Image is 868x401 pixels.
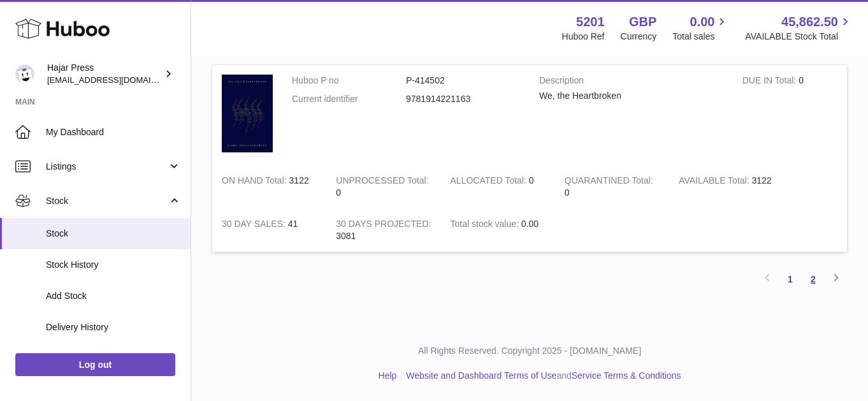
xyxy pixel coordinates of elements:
td: 41 [212,208,326,252]
td: 3122 [212,165,326,208]
span: 0 [565,187,570,198]
span: Listings [46,161,168,173]
span: 0.00 [690,13,715,31]
div: Hajar Press [47,62,162,86]
strong: GBP [629,13,656,31]
li: and [401,370,681,382]
a: Help [379,370,397,381]
strong: 30 DAYS PROJECTED [336,219,431,232]
a: 1 [779,268,802,291]
strong: AVAILABLE Total [679,175,751,189]
td: 3081 [326,208,440,252]
strong: ALLOCATED Total [451,175,529,189]
a: Service Terms & Conditions [572,370,681,381]
img: product image [222,75,273,153]
span: Stock [46,195,168,207]
span: Delivery History [46,321,181,333]
span: My Dashboard [46,126,181,138]
span: Total sales [672,31,729,43]
span: Add Stock [46,290,181,302]
a: Log out [15,353,175,376]
dd: 9781914221163 [406,93,520,105]
div: We, the Heartbroken [539,90,723,102]
span: Stock [46,228,181,240]
strong: Total stock value [451,219,521,232]
dd: P-414502 [406,75,520,87]
td: 3122 [669,165,783,208]
dt: Current identifier [292,93,406,105]
strong: Description [539,75,723,90]
a: 45,862.50 AVAILABLE Stock Total [745,13,853,43]
p: All Rights Reserved. Copyright 2025 - [DOMAIN_NAME] [201,345,858,357]
a: 0.00 Total sales [672,13,729,43]
span: 45,862.50 [781,13,838,31]
strong: UNPROCESSED Total [336,175,428,189]
span: 0.00 [521,219,539,229]
div: Huboo Ref [562,31,605,43]
td: 0 [733,65,847,166]
img: editorial@hajarpress.com [15,64,34,84]
span: Stock History [46,259,181,271]
dt: Huboo P no [292,75,406,87]
span: [EMAIL_ADDRESS][DOMAIN_NAME] [47,75,187,85]
strong: ON HAND Total [222,175,289,189]
td: 0 [441,165,555,208]
strong: QUARANTINED Total [565,175,653,189]
a: Website and Dashboard Terms of Use [406,370,556,381]
div: Currency [621,31,657,43]
strong: DUE IN Total [742,75,799,89]
span: AVAILABLE Stock Total [745,31,853,43]
strong: 5201 [576,13,605,31]
strong: 30 DAY SALES [222,219,288,232]
a: 2 [802,268,825,291]
td: 0 [326,165,440,208]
